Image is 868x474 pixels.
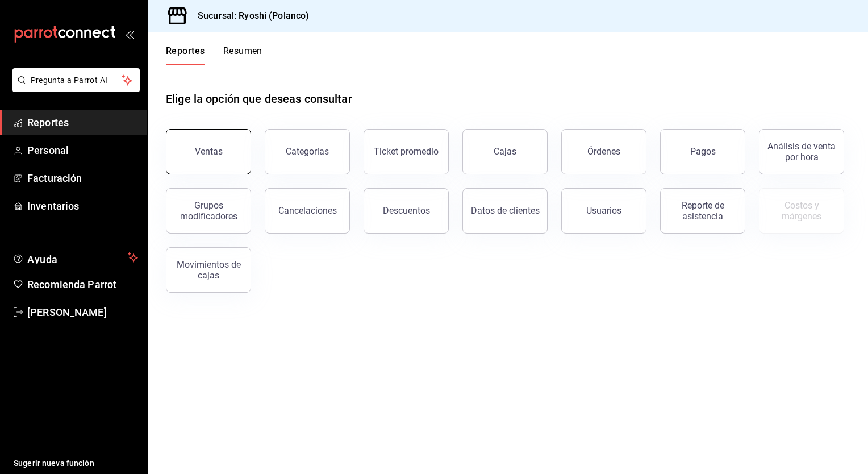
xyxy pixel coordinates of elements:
button: Pregunta a Parrot AI [12,68,140,92]
button: Datos de clientes [462,188,548,234]
button: Pagos [660,129,745,174]
button: Descuentos [364,188,449,234]
div: Usuarios [586,205,621,216]
button: Movimientos de cajas [166,247,251,293]
span: Recomienda Parrot [27,277,138,292]
a: Cajas [462,129,548,174]
div: Órdenes [587,146,620,157]
span: Pregunta a Parrot AI [31,74,122,86]
div: Cajas [494,145,517,159]
span: Sugerir nueva función [14,458,138,469]
button: Grupos modificadores [166,188,251,234]
div: Análisis de venta por hora [766,141,837,163]
div: navigation tabs [166,45,262,65]
button: Cancelaciones [265,188,350,234]
div: Reporte de asistencia [667,200,738,222]
span: Facturación [27,171,138,186]
div: Descuentos [383,205,430,216]
span: Reportes [27,115,138,130]
button: open_drawer_menu [125,30,134,39]
button: Contrata inventarios para ver este reporte [759,188,844,234]
span: [PERSON_NAME] [27,305,138,320]
div: Cancelaciones [278,205,337,216]
div: Ticket promedio [374,146,439,157]
div: Movimientos de cajas [173,259,244,281]
div: Ventas [195,146,223,157]
h1: Elige la opción que deseas consultar [166,90,352,107]
button: Resumen [223,45,262,65]
span: Personal [27,143,138,158]
span: Ayuda [27,251,123,264]
button: Usuarios [561,188,646,234]
button: Análisis de venta por hora [759,129,844,174]
div: Costos y márgenes [766,200,837,222]
button: Reporte de asistencia [660,188,745,234]
div: Categorías [286,146,329,157]
button: Reportes [166,45,205,65]
button: Ventas [166,129,251,174]
div: Grupos modificadores [173,200,244,222]
button: Órdenes [561,129,646,174]
h3: Sucursal: Ryoshi (Polanco) [189,9,309,23]
span: Inventarios [27,198,138,214]
button: Categorías [265,129,350,174]
div: Pagos [690,146,716,157]
button: Ticket promedio [364,129,449,174]
div: Datos de clientes [471,205,540,216]
a: Pregunta a Parrot AI [8,82,140,94]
